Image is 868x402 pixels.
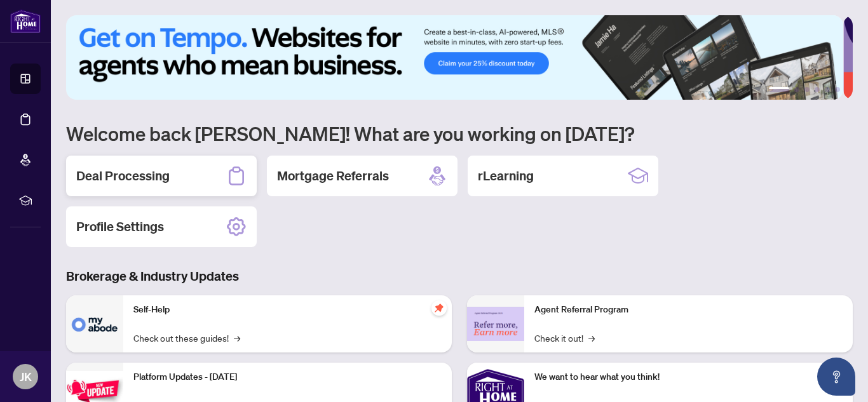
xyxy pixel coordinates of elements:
[76,218,164,236] h2: Profile Settings
[534,370,843,384] p: We want to hear what you think!
[825,87,830,92] button: 5
[133,303,442,317] p: Self-Help
[66,295,123,352] img: Self-Help
[815,87,820,92] button: 4
[431,300,447,316] span: pushpin
[66,267,853,285] h3: Brokerage & Industry Updates
[794,87,799,92] button: 2
[835,87,840,92] button: 6
[804,87,810,92] button: 3
[133,370,442,384] p: Platform Updates - [DATE]
[66,15,843,100] img: Slide 0
[769,87,789,92] button: 1
[20,368,32,385] span: JK
[817,358,855,396] button: Open asap
[588,331,595,345] span: →
[66,121,853,145] h1: Welcome back [PERSON_NAME]! What are you working on [DATE]?
[467,307,524,342] img: Agent Referral Program
[478,167,534,185] h2: rLearning
[76,167,170,185] h2: Deal Processing
[277,167,389,185] h2: Mortgage Referrals
[234,331,240,345] span: →
[133,331,240,345] a: Check out these guides!→
[10,10,41,33] img: logo
[534,331,595,345] a: Check it out!→
[534,303,843,317] p: Agent Referral Program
